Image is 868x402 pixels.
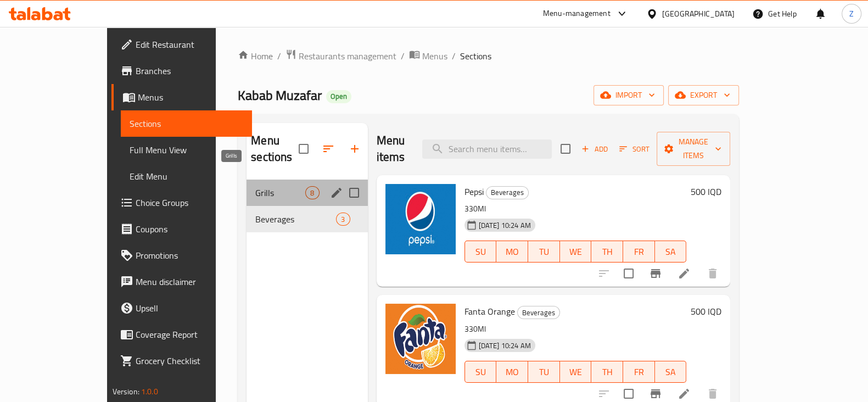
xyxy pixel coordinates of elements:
[469,244,492,260] span: SU
[486,186,529,199] div: Beverages
[305,186,319,199] div: items
[517,306,560,319] div: Beverages
[501,364,524,380] span: MO
[255,213,336,226] span: Beverages
[662,8,735,20] div: [GEOGRAPHIC_DATA]
[496,361,528,383] button: MO
[111,295,252,321] a: Upsell
[577,141,612,158] span: Add item
[699,260,726,287] button: delete
[336,213,350,226] div: items
[623,361,655,383] button: FR
[460,49,491,63] span: Sections
[596,364,619,380] span: TH
[121,137,252,163] a: Full Menu View
[299,49,396,63] span: Restaurants management
[138,91,243,104] span: Menus
[422,139,552,159] input: search
[136,64,243,77] span: Branches
[238,49,273,63] a: Home
[677,88,730,102] span: export
[136,275,243,288] span: Menu disclaimer
[136,328,243,341] span: Coverage Report
[251,132,298,165] h2: Menu sections
[677,387,691,400] a: Edit menu item
[121,163,252,189] a: Edit Menu
[628,364,651,380] span: FR
[659,244,682,260] span: SA
[591,361,623,383] button: TH
[543,7,611,20] div: Menu-management
[315,136,341,162] span: Sort sections
[121,110,252,137] a: Sections
[452,49,456,63] li: /
[623,241,655,263] button: FR
[580,143,609,155] span: Add
[691,304,721,319] h6: 500 IQD
[496,241,528,263] button: MO
[464,303,515,320] span: Fanta Orange
[409,49,447,63] a: Menus
[337,214,349,225] span: 3
[464,322,687,336] p: 330Ml
[111,348,252,374] a: Grocery Checklist
[628,244,651,260] span: FR
[464,183,484,200] span: Pepsi
[141,384,158,399] span: 1.0.0
[247,175,367,237] nav: Menu sections
[326,92,351,101] span: Open
[617,141,652,158] button: Sort
[564,244,587,260] span: WE
[655,241,687,263] button: SA
[247,206,367,232] div: Beverages3
[422,49,447,63] span: Menus
[285,49,396,63] a: Restaurants management
[247,180,367,206] div: Grills8edit
[377,132,410,165] h2: Menu items
[130,117,243,130] span: Sections
[130,143,243,157] span: Full Menu View
[328,185,345,201] button: edit
[136,249,243,262] span: Promotions
[560,241,592,263] button: WE
[469,364,492,380] span: SU
[306,188,318,198] span: 8
[668,85,739,105] button: export
[238,49,739,63] nav: breadcrumb
[602,88,655,102] span: import
[255,186,305,199] span: Grills
[111,269,252,295] a: Menu disclaimer
[501,244,524,260] span: MO
[596,244,619,260] span: TH
[528,241,560,263] button: TU
[657,132,730,166] button: Manage items
[518,306,559,319] span: Beverages
[136,222,243,236] span: Coupons
[593,85,664,105] button: import
[577,141,612,158] button: Add
[341,136,368,162] button: Add section
[111,84,252,110] a: Menus
[136,38,243,51] span: Edit Restaurant
[560,361,592,383] button: WE
[591,241,623,263] button: TH
[533,364,556,380] span: TU
[111,189,252,216] a: Choice Groups
[528,361,560,383] button: TU
[619,143,649,155] span: Sort
[486,186,528,199] span: Beverages
[111,242,252,269] a: Promotions
[326,90,351,103] div: Open
[111,58,252,84] a: Branches
[533,244,556,260] span: TU
[464,241,497,263] button: SU
[691,184,721,199] h6: 500 IQD
[130,170,243,183] span: Edit Menu
[238,83,322,108] span: Kabab Muzafar
[136,302,243,315] span: Upsell
[111,216,252,242] a: Coupons
[464,202,687,216] p: 330Ml
[385,184,456,254] img: Pepsi
[113,384,139,399] span: Version:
